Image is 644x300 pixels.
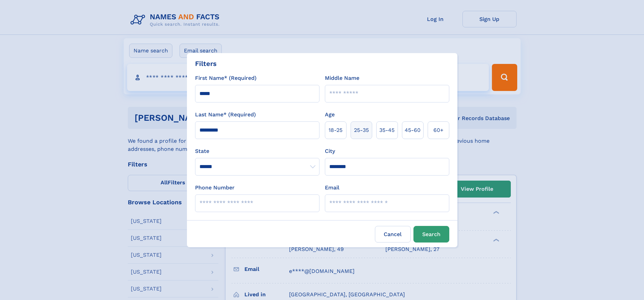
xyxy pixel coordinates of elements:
span: 25‑35 [354,126,369,134]
label: Age [325,111,335,119]
label: Phone Number [195,184,235,192]
label: Middle Name [325,74,359,82]
span: 60+ [433,126,444,134]
span: 35‑45 [379,126,395,134]
label: First Name* (Required) [195,74,257,82]
label: City [325,147,335,155]
button: Search [413,226,449,243]
label: Email [325,184,339,192]
div: Filters [195,59,217,69]
span: 45‑60 [405,126,421,134]
span: 18‑25 [329,126,342,134]
label: Cancel [375,226,411,243]
label: Last Name* (Required) [195,111,256,119]
label: State [195,147,319,155]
